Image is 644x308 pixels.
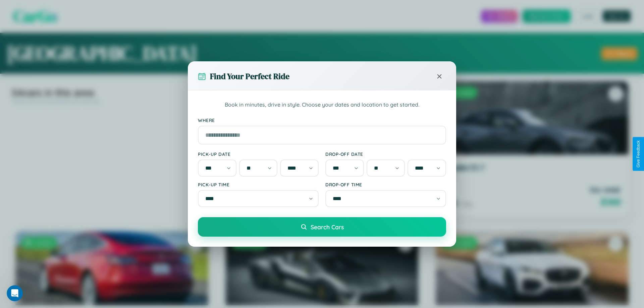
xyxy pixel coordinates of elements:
[198,151,319,157] label: Pick-up Date
[325,182,446,187] label: Drop-off Time
[311,223,344,231] span: Search Cars
[198,117,446,123] label: Where
[198,217,446,237] button: Search Cars
[198,101,446,109] p: Book in minutes, drive in style. Choose your dates and location to get started.
[210,71,289,82] h3: Find Your Perfect Ride
[198,182,319,187] label: Pick-up Time
[325,151,446,157] label: Drop-off Date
